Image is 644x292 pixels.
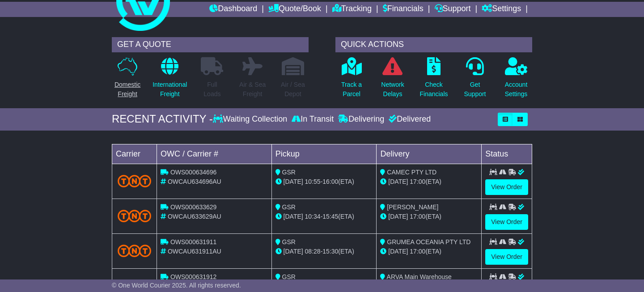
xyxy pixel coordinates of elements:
[504,57,528,104] a: AccountSettings
[112,113,213,126] div: RECENT ACTIVITY -
[388,248,408,255] span: [DATE]
[485,179,528,195] a: View Order
[114,57,141,104] a: DomesticFreight
[118,210,151,222] img: TNT_Domestic.png
[275,177,373,186] div: - (ETA)
[275,212,373,221] div: - (ETA)
[282,238,296,245] span: GSR
[381,57,404,104] a: NetworkDelays
[380,247,478,256] div: (ETA)
[387,169,436,176] span: CAMEC PTY LTD
[305,213,321,220] span: 10:34
[380,177,478,186] div: (ETA)
[157,144,272,164] td: OWC / Carrier #
[381,80,404,99] p: Network Delays
[435,2,471,17] a: Support
[118,175,151,187] img: TNT_Domestic.png
[386,114,431,124] div: Delivered
[284,248,303,255] span: [DATE]
[152,57,187,104] a: InternationalFreight
[485,249,528,265] a: View Order
[387,273,452,280] span: ARVA Main Warehouse
[112,37,309,52] div: GET A QUOTE
[410,213,425,220] span: 17:00
[282,203,296,211] span: GSR
[388,178,408,185] span: [DATE]
[275,247,373,256] div: - (ETA)
[377,144,482,164] td: Delivery
[305,178,321,185] span: 10:55
[112,282,241,289] span: © One World Courier 2025. All rights reserved.
[168,178,221,185] span: OWCAU634696AU
[485,214,528,230] a: View Order
[387,203,438,211] span: [PERSON_NAME]
[322,213,338,220] span: 15:45
[332,2,372,17] a: Tracking
[505,80,528,99] p: Account Settings
[322,178,338,185] span: 16:00
[114,80,140,99] p: Domestic Freight
[322,248,338,255] span: 15:30
[168,213,221,220] span: OWCAU633629AU
[284,213,303,220] span: [DATE]
[153,80,187,99] p: International Freight
[410,178,425,185] span: 17:00
[289,114,336,124] div: In Transit
[170,273,217,280] span: OWS000631912
[336,114,386,124] div: Delivering
[209,2,257,17] a: Dashboard
[268,2,321,17] a: Quote/Book
[482,2,521,17] a: Settings
[387,238,470,245] span: GRUMEA OCEANIA PTY LTD
[282,273,296,280] span: GSR
[482,144,532,164] td: Status
[271,144,377,164] td: Pickup
[170,238,217,245] span: OWS000631911
[170,169,217,176] span: OWS000634696
[464,80,486,99] p: Get Support
[118,245,151,257] img: TNT_Domestic.png
[341,57,362,104] a: Track aParcel
[463,57,486,104] a: GetSupport
[305,248,321,255] span: 08:28
[410,248,425,255] span: 17:00
[201,80,223,99] p: Full Loads
[419,57,448,104] a: CheckFinancials
[170,203,217,211] span: OWS000633629
[388,213,408,220] span: [DATE]
[282,169,296,176] span: GSR
[213,114,289,124] div: Waiting Collection
[419,80,448,99] p: Check Financials
[380,212,478,221] div: (ETA)
[335,37,532,52] div: QUICK ACTIONS
[281,80,305,99] p: Air / Sea Depot
[112,144,157,164] td: Carrier
[239,80,266,99] p: Air & Sea Freight
[284,178,303,185] span: [DATE]
[341,80,362,99] p: Track a Parcel
[383,2,424,17] a: Financials
[168,248,221,255] span: OWCAU631911AU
